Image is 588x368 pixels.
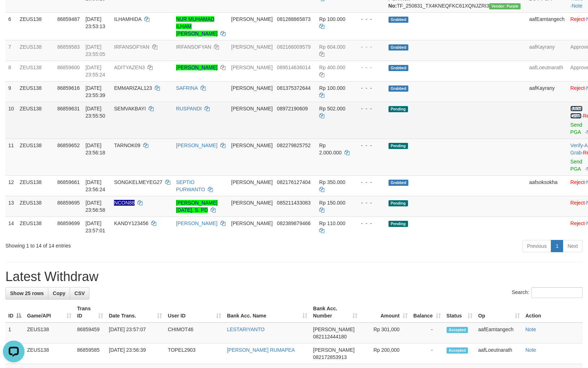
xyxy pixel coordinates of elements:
span: Rp 150.000 [319,200,345,206]
span: [DATE] 23:55:24 [85,65,105,78]
td: aafLoeutnarath [526,61,567,81]
span: [PERSON_NAME] [231,200,273,206]
span: 86859583 [57,44,80,50]
span: 86859631 [57,106,80,111]
a: Verify [570,143,583,148]
span: Rp 110.000 [319,220,345,226]
a: Next [563,240,583,252]
td: aafsoksokha [526,175,567,196]
span: Copy 082389879466 to clipboard [277,220,311,226]
td: - [411,343,444,364]
span: Pending [389,221,408,227]
td: ZEUS138 [17,175,54,196]
span: [PERSON_NAME] [231,106,273,111]
span: · [570,106,583,119]
td: 13 [5,196,17,216]
a: NUR MUHAMAD ILHAM [PERSON_NAME] [176,16,218,36]
span: [PERSON_NAME] [313,347,355,353]
span: Grabbed [389,17,409,23]
td: aafKayrany [526,81,567,102]
a: [PERSON_NAME] RUMAPEA [227,347,295,353]
th: Game/API: activate to sort column ascending [24,302,74,323]
span: Pending [389,106,408,112]
span: [DATE] 23:55:39 [85,85,105,98]
span: Rp 400.000 [319,65,345,70]
td: 8 [5,61,17,81]
td: ZEUS138 [17,216,54,237]
div: Showing 1 to 14 of 14 entries [5,239,240,249]
th: Bank Acc. Name: activate to sort column ascending [224,302,310,323]
span: Accepted [447,347,468,354]
th: Balance: activate to sort column ascending [411,302,444,323]
span: [DATE] 23:57:01 [85,220,105,233]
span: 86859661 [57,179,80,185]
span: SONGKELMEYEG27 [114,179,162,185]
h1: Latest Withdraw [5,270,583,284]
th: Trans ID: activate to sort column ascending [74,302,106,323]
a: 1 [551,240,563,252]
a: SAFRINA [176,85,198,91]
a: Allow Grab [570,106,582,119]
span: EMMARIZAL123 [114,85,152,91]
span: Rp 502.000 [319,106,345,111]
td: aafEamtangech [475,323,523,343]
a: CSV [70,287,89,299]
th: ID: activate to sort column descending [5,302,24,323]
span: Pending [389,143,408,149]
a: LESTARIYANTO [227,327,264,332]
span: Copy 089514636014 to clipboard [277,65,311,70]
span: 86859616 [57,85,80,91]
span: Copy 082279825752 to clipboard [277,143,311,148]
div: - - - [355,220,383,227]
th: Amount: activate to sort column ascending [360,302,411,323]
a: Reject [570,85,585,91]
a: Reject [570,220,585,226]
span: Rp 2.000.000 [319,143,342,155]
a: Reject [570,179,585,185]
a: Send PGA [570,122,582,135]
td: aafKayrany [526,40,567,61]
span: Copy 08972190609 to clipboard [277,106,308,111]
td: ZEUS138 [24,323,74,343]
a: [PERSON_NAME][DATE], S. PD [176,200,218,213]
span: Copy 082112444180 to clipboard [313,334,347,339]
span: [PERSON_NAME] [231,85,273,91]
span: [DATE] 23:56:24 [85,179,105,192]
td: Rp 301,000 [360,323,411,343]
span: [DATE] 23:56:18 [85,143,105,155]
span: [PERSON_NAME] [231,179,273,185]
td: Rp 200,000 [360,343,411,364]
button: Open LiveChat chat widget [3,3,25,25]
span: SEMVAKBAYI [114,106,146,111]
td: ZEUS138 [17,61,54,81]
td: 86859585 [74,343,106,364]
td: ZEUS138 [17,12,54,40]
span: Copy 082172853913 to clipboard [313,354,347,360]
span: 86859695 [57,200,80,206]
div: - - - [355,142,383,149]
td: CHIMOT46 [165,323,224,343]
a: Previous [522,240,551,252]
a: Reject [570,200,585,206]
span: [PERSON_NAME] [313,327,355,332]
td: 9 [5,81,17,102]
div: - - - [355,105,383,112]
td: 14 [5,216,17,237]
div: - - - [355,64,383,71]
span: [PERSON_NAME] [231,44,273,50]
span: [DATE] 23:55:50 [85,106,105,119]
span: [PERSON_NAME] [231,16,273,22]
a: [PERSON_NAME] [176,220,218,226]
td: 6 [5,12,17,40]
span: [DATE] 23:53:13 [85,16,105,29]
a: Show 25 rows [5,287,48,299]
th: Bank Acc. Number: activate to sort column ascending [310,302,360,323]
label: Search: [512,287,583,298]
th: User ID: activate to sort column ascending [165,302,224,323]
td: ZEUS138 [17,81,54,102]
a: IRFANSOFYAN [176,44,211,50]
span: Rp 100.000 [319,85,345,91]
span: [DATE] 23:55:05 [85,44,105,57]
span: Copy 082166009579 to clipboard [277,44,311,50]
th: Date Trans.: activate to sort column ascending [106,302,165,323]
